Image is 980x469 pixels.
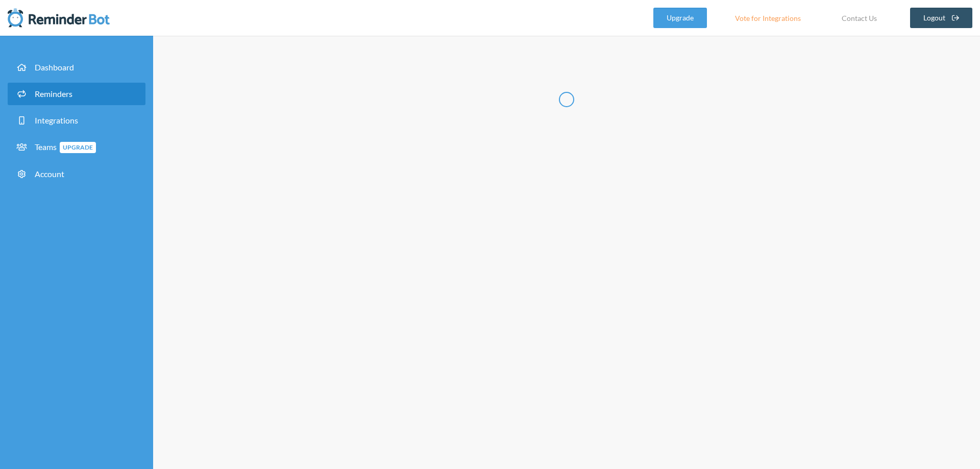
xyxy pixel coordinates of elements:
a: Dashboard [8,56,145,79]
a: TeamsUpgrade [8,136,145,159]
span: Teams [35,142,96,152]
a: Logout [910,8,973,28]
a: Upgrade [653,8,707,28]
span: Account [35,169,64,179]
img: Reminder Bot [8,8,110,28]
span: Dashboard [35,62,74,72]
a: Integrations [8,109,145,132]
a: Vote for Integrations [722,8,814,28]
a: Reminders [8,83,145,105]
a: Contact Us [829,8,890,28]
span: Integrations [35,115,78,125]
span: Upgrade [60,142,96,153]
span: Reminders [35,89,72,98]
a: Account [8,163,145,185]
